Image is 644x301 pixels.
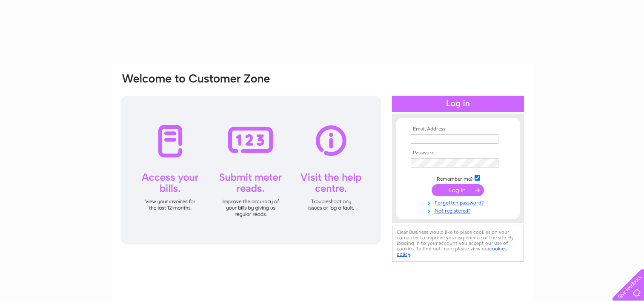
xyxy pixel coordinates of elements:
[411,206,507,214] a: Not registered?
[397,246,507,257] a: cookies policy
[411,198,507,206] a: Forgotten password?
[409,150,507,156] th: Password:
[409,174,507,182] td: Remember me?
[392,225,524,262] div: Clear Business would like to place cookies on your computer to improve your experience of the sit...
[432,184,484,196] input: Submit
[409,126,507,132] th: Email Address:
